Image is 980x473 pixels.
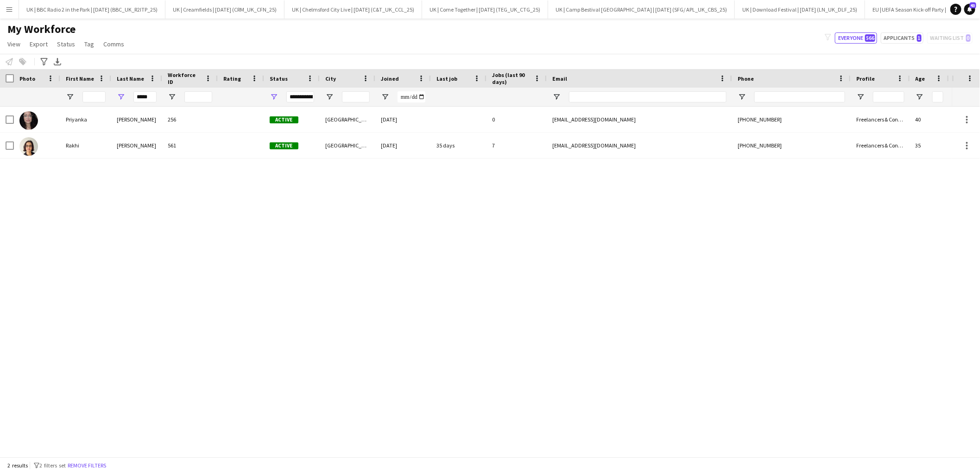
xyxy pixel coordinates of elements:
div: [PHONE_NUMBER] [732,107,851,132]
div: 0 [487,107,547,132]
button: Open Filter Menu [381,93,389,101]
input: Joined Filter Input [398,91,425,102]
div: [GEOGRAPHIC_DATA] [320,133,375,158]
input: City Filter Input [342,91,370,102]
button: Open Filter Menu [117,93,125,101]
div: [DATE] [375,133,431,158]
button: UK | BBC Radio 2 in the Park | [DATE] (BBC_UK_R2ITP_25) [19,0,165,19]
span: 2 filters set [39,462,66,469]
a: Tag [81,38,98,50]
button: Open Filter Menu [916,93,924,101]
button: Open Filter Menu [270,93,278,101]
a: Status [53,38,79,50]
input: Profile Filter Input [873,91,904,102]
a: View [4,38,24,50]
div: [PERSON_NAME] [111,133,162,158]
button: UK | Chelmsford City Live | [DATE] (C&T_UK_CCL_25) [285,0,422,19]
img: Rakhi Nayar [19,137,38,156]
span: Active [270,116,298,123]
a: Comms [100,38,128,50]
span: View [7,40,20,48]
div: Priyanka [60,107,111,132]
button: Open Filter Menu [856,93,865,101]
span: My Workforce [7,22,76,36]
input: Workforce ID Filter Input [184,91,212,102]
div: 7 [487,133,547,158]
span: First Name [66,75,94,82]
span: Tag [84,40,94,48]
span: Status [270,75,288,82]
div: Freelancers & Contractors [851,107,910,132]
div: 256 [162,107,218,132]
div: 40 [910,107,949,132]
button: Open Filter Menu [552,93,561,101]
button: UK | Come Together | [DATE] (TEG_UK_CTG_25) [422,0,548,19]
span: 1 [917,34,922,42]
div: 561 [162,133,218,158]
span: Photo [19,75,35,82]
img: Priyanka Nayar [19,111,38,130]
div: [DATE] [375,107,431,132]
input: Age Filter Input [932,91,943,102]
div: Freelancers & Contractors [851,133,910,158]
span: Last job [436,75,457,82]
button: Everyone566 [835,32,877,44]
span: Phone [738,75,754,82]
button: UK | Download Festival | [DATE] (LN_UK_DLF_25) [735,0,865,19]
span: 43 [970,2,976,8]
button: Open Filter Menu [325,93,334,101]
span: Email [552,75,567,82]
span: Export [30,40,48,48]
input: First Name Filter Input [82,91,106,102]
span: 566 [865,34,875,42]
div: [EMAIL_ADDRESS][DOMAIN_NAME] [547,107,732,132]
button: Remove filters [66,460,108,471]
button: Open Filter Menu [66,93,74,101]
button: Open Filter Menu [168,93,176,101]
div: [PERSON_NAME] [111,107,162,132]
input: Phone Filter Input [754,91,845,102]
span: Profile [856,75,875,82]
a: Export [26,38,51,50]
span: Comms [103,40,124,48]
div: [PHONE_NUMBER] [732,133,851,158]
div: 35 [910,133,949,158]
app-action-btn: Export XLSX [52,56,63,67]
span: Jobs (last 90 days) [492,71,530,85]
span: Last Name [117,75,144,82]
a: 43 [964,4,975,15]
input: Email Filter Input [569,91,727,102]
span: Status [57,40,75,48]
div: [EMAIL_ADDRESS][DOMAIN_NAME] [547,133,732,158]
app-action-btn: Advanced filters [38,56,50,67]
span: Rating [223,75,241,82]
span: City [325,75,336,82]
input: Last Name Filter Input [133,91,157,102]
button: UK | Camp Bestival [GEOGRAPHIC_DATA] | [DATE] (SFG/ APL_UK_CBS_25) [548,0,735,19]
div: Rakhi [60,133,111,158]
button: UK | Creamfields | [DATE] (CRM_UK_CFN_25) [165,0,285,19]
button: Applicants1 [881,32,923,44]
div: 35 days [431,133,487,158]
span: Active [270,142,298,149]
span: Workforce ID [168,71,201,85]
div: [GEOGRAPHIC_DATA] [320,107,375,132]
button: Open Filter Menu [738,93,746,101]
span: Joined [381,75,399,82]
span: Age [916,75,925,82]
